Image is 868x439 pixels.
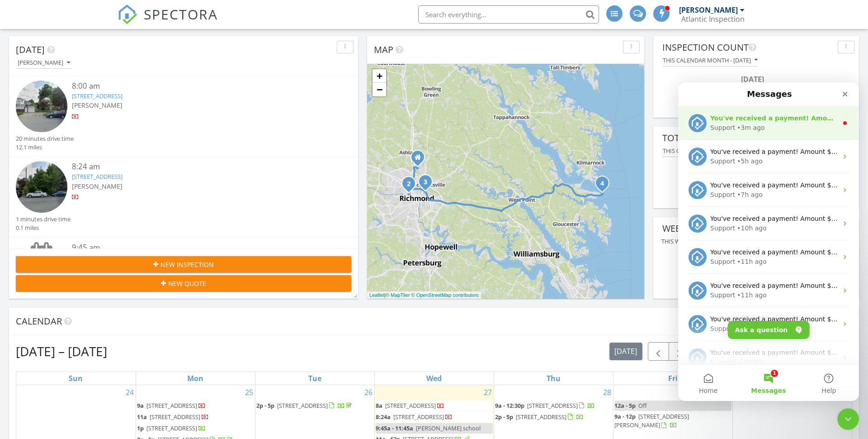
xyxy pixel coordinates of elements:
span: Help [143,305,158,311]
span: 1p [137,424,144,432]
span: 8a [376,401,382,410]
button: Next [669,342,690,361]
span: 9a - 12p [614,412,636,420]
div: [PERSON_NAME] [679,5,738,14]
div: 0.1 miles [16,224,71,232]
button: Help [121,282,181,319]
a: 8:24a [STREET_ADDRESS] [376,413,453,421]
a: 1p [STREET_ADDRESS] [137,423,254,434]
button: [DATE] [609,343,642,360]
a: 8:00 am [STREET_ADDRESS] [PERSON_NAME] 20 minutes drive time 12.1 miles [16,81,351,152]
span: 8:24a [376,413,391,421]
div: 9:45 am [72,242,324,253]
a: 2p - 5p [STREET_ADDRESS] [495,412,612,423]
a: Go to August 24, 2025 [124,385,136,400]
div: 3267 Hunters Mill Dr, Richmond, VA 23223 [425,181,431,187]
a: 9a - 12p [STREET_ADDRESS][PERSON_NAME] [614,411,731,431]
a: 8a [STREET_ADDRESS] [376,401,444,410]
span: 11a [137,413,147,421]
span: [STREET_ADDRESS] [516,413,566,421]
a: Leaflet [369,292,384,298]
a: © OpenStreetMap contributors [411,292,479,298]
a: 2p - 5p [STREET_ADDRESS] [256,401,354,410]
div: | [367,291,481,299]
a: 2p - 5p [STREET_ADDRESS] [256,401,373,411]
a: 2p - 5p [STREET_ADDRESS] [495,413,584,421]
span: [STREET_ADDRESS] [527,401,578,410]
a: Monday [185,372,205,385]
div: • 11h ago [59,175,88,184]
div: • 5h ago [59,74,85,84]
div: Support [32,208,57,218]
div: Support [32,41,57,50]
img: Profile image for Support [10,99,28,117]
span: [STREET_ADDRESS] [146,424,197,432]
iframe: Intercom live chat [678,82,859,401]
a: Go to August 25, 2025 [243,385,255,400]
div: [DATE] [665,164,840,175]
span: [STREET_ADDRESS] [146,401,197,410]
div: 8:24 am [72,161,324,172]
a: 8:24 am [STREET_ADDRESS] [PERSON_NAME] 1 minutes drive time 0.1 miles [16,161,351,232]
img: streetview [16,81,67,132]
span: [STREET_ADDRESS] [150,413,200,421]
td: 4510.0 [665,265,840,303]
div: 488 Riverside Dr, Deltaville, VA 23043 [602,183,608,188]
a: 9a [STREET_ADDRESS] [137,401,254,411]
span: You've received a payment! Amount $85.00 Fee $0.00 Net $85.00 Transaction # Inspection [STREET_AD... [32,32,428,39]
img: streetview [16,161,67,213]
a: Go to August 26, 2025 [363,385,374,400]
span: New Inspection [160,260,214,269]
button: New Inspection [16,256,351,272]
div: 20 minutes drive time [16,134,74,143]
div: • 3m ago [59,41,86,50]
span: Off [638,401,647,410]
img: Profile image for Support [10,65,28,83]
img: Profile image for Support [10,132,28,150]
div: This calendar month - [DATE] [663,148,758,154]
a: 9a - 12p [STREET_ADDRESS][PERSON_NAME] [614,412,689,429]
a: Tuesday [307,372,323,385]
button: This calendar month - [DATE] [662,54,758,67]
span: Messages [73,305,108,311]
span: [STREET_ADDRESS][PERSON_NAME] [614,412,689,429]
div: Weekly Revenue [662,222,834,235]
a: 1p [STREET_ADDRESS] [137,424,206,432]
span: 2p - 5p [495,413,513,421]
iframe: Intercom live chat [837,408,859,430]
a: 9a - 12:30p [STREET_ADDRESS] [495,401,595,410]
button: Ask a question [50,239,132,257]
div: Support [32,74,57,84]
span: Map [374,43,393,56]
div: • [DATE] [59,275,84,285]
i: 4 [600,181,604,187]
span: You've received a payment! Amount $450.00 Fee $0.00 Net $450.00 Transaction # Inspection [STREET_... [32,66,395,73]
span: [PERSON_NAME] [72,101,123,110]
input: Search everything... [418,5,599,24]
div: 1 minutes drive time [16,215,71,224]
span: New Quote [168,279,206,288]
a: Wednesday [425,372,443,385]
span: [STREET_ADDRESS] [393,413,444,421]
div: This calendar month - [DATE] [663,57,758,63]
div: [PERSON_NAME] [18,60,70,66]
a: © MapTiler [386,292,410,298]
i: 2 [407,181,410,187]
img: Profile image for Support [10,199,28,217]
img: Profile image for Support [10,166,28,184]
span: 9a - 12:30p [495,401,524,410]
span: [PERSON_NAME] [72,182,123,191]
a: Zoom out [373,83,386,96]
a: SPECTORA [118,12,218,31]
span: [DATE] [16,43,45,56]
i: 3 [424,179,427,186]
div: • 7h ago [59,108,85,117]
button: Previous [648,342,669,361]
div: 3423 Stuart Ave, Richmond, VA 23221 [409,183,414,189]
button: [PERSON_NAME] [16,57,72,69]
span: 12a - 5p [614,401,636,410]
div: Support [32,108,57,117]
div: 12.1 miles [16,143,74,152]
button: This calendar month - [DATE] [662,145,758,157]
